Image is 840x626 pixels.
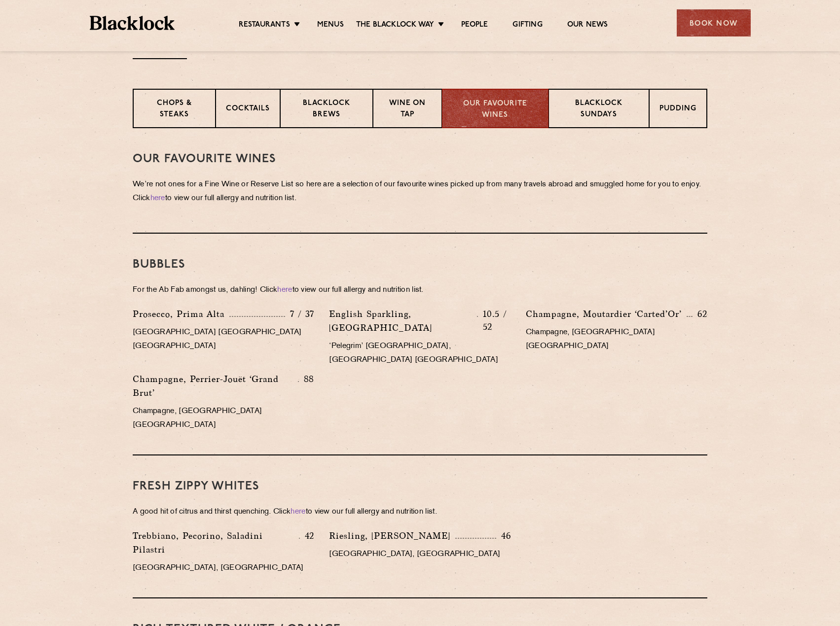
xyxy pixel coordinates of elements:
[226,104,270,116] p: Cocktails
[659,104,696,116] p: Pudding
[277,286,292,294] a: here
[150,195,165,202] a: here
[133,505,707,519] p: A good hit of citrus and thirst quenching. Click to view our full allergy and nutrition list.
[133,258,707,271] h3: bubbles
[452,99,538,121] p: Our favourite wines
[90,16,175,30] img: BL_Textured_Logo-footer-cropped.svg
[329,307,476,335] p: English Sparkling, [GEOGRAPHIC_DATA]
[133,372,298,400] p: Champagne, Perrier-Jouët ‘Grand Brut’
[677,9,751,36] div: Book Now
[383,98,432,121] p: Wine on Tap
[693,308,707,320] p: 62
[299,373,315,385] p: 88
[496,529,511,542] p: 46
[133,178,707,206] p: We’re not ones for a Fine Wine or Reserve List so here are a selection of our favourite wines pic...
[291,508,305,516] a: here
[329,529,455,543] p: Riesling, [PERSON_NAME]
[300,529,315,542] p: 42
[356,20,434,31] a: The Blacklock Way
[133,529,299,556] p: Trebbiano, Pecorino, Saladini Pilastri
[133,307,229,321] p: Prosecco, Prima Alta
[133,561,314,575] p: [GEOGRAPHIC_DATA], [GEOGRAPHIC_DATA]
[133,283,707,297] p: For the Ab Fab amongst us, dahling! Click to view our full allergy and nutrition list.
[317,20,344,31] a: Menus
[478,308,511,333] p: 10.5 / 52
[133,480,707,493] h3: FRESH ZIPPY WHITES
[291,98,363,121] p: Blacklock Brews
[567,20,608,31] a: Our News
[526,307,687,321] p: Champagne, Moutardier ‘Carted’Or’
[461,20,488,31] a: People
[239,20,290,31] a: Restaurants
[133,405,314,432] p: Champagne, [GEOGRAPHIC_DATA] [GEOGRAPHIC_DATA]
[526,326,707,353] p: Champagne, [GEOGRAPHIC_DATA] [GEOGRAPHIC_DATA]
[133,326,314,353] p: [GEOGRAPHIC_DATA] [GEOGRAPHIC_DATA] [GEOGRAPHIC_DATA]
[329,340,511,367] p: ‘Pelegrim’ [GEOGRAPHIC_DATA], [GEOGRAPHIC_DATA] [GEOGRAPHIC_DATA]
[133,153,707,166] h3: Our Favourite Wines
[285,308,314,320] p: 7 / 37
[144,98,205,121] p: Chops & Steaks
[329,548,511,561] p: [GEOGRAPHIC_DATA], [GEOGRAPHIC_DATA]
[512,20,542,31] a: Gifting
[559,98,639,121] p: Blacklock Sundays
